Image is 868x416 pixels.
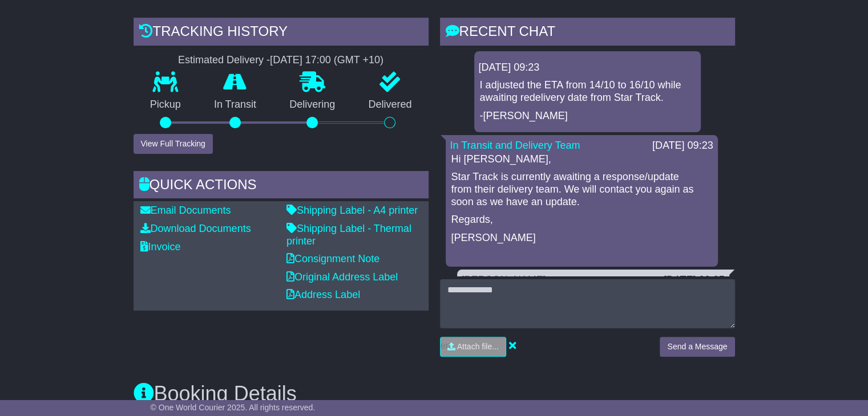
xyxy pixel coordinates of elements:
[140,241,181,252] a: Invoice
[480,79,695,104] p: I adjusted the ETA from 14/10 to 16/10 while awaiting redelivery date from Star Track.
[450,140,580,151] a: In Transit and Delivery Team
[134,171,429,202] div: Quick Actions
[286,223,411,247] a: Shipping Label - Thermal printer
[462,274,546,286] a: [PERSON_NAME]
[451,153,712,166] p: Hi [PERSON_NAME],
[140,223,251,234] a: Download Documents
[479,62,696,74] div: [DATE] 09:23
[151,403,316,412] span: © One World Courier 2025. All rights reserved.
[286,271,398,283] a: Original Address Label
[480,110,695,123] p: -[PERSON_NAME]
[440,18,735,48] div: RECENT CHAT
[134,382,735,405] h3: Booking Details
[286,289,360,300] a: Address Label
[660,337,734,357] button: Send a Message
[134,18,429,48] div: Tracking history
[286,205,418,216] a: Shipping Label - A4 printer
[451,214,712,226] p: Regards,
[134,134,213,154] button: View Full Tracking
[352,99,428,111] p: Delivered
[134,54,429,67] div: Estimated Delivery -
[451,232,712,244] p: [PERSON_NAME]
[664,274,725,287] div: [DATE] 09:05
[273,99,352,111] p: Delivering
[140,205,231,216] a: Email Documents
[197,99,273,111] p: In Transit
[270,54,383,67] div: [DATE] 17:00 (GMT +10)
[652,140,713,152] div: [DATE] 09:23
[286,253,380,264] a: Consignment Note
[134,99,197,111] p: Pickup
[451,171,712,208] p: Star Track is currently awaiting a response/update from their delivery team. We will contact you ...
